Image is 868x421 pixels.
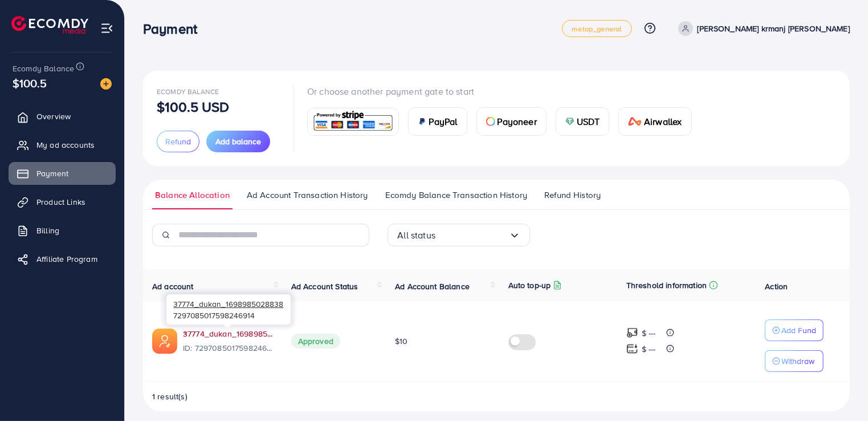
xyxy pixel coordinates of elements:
[626,343,638,355] img: top-up amount
[9,248,116,270] a: Affiliate Program
[307,84,701,98] p: Or choose another payment gate to start
[166,294,291,325] div: 7297085017598246914
[143,21,206,37] h3: Payment
[577,115,600,128] span: USDT
[9,162,116,185] a: Payment
[674,21,850,36] a: [PERSON_NAME] krmanj [PERSON_NAME]
[642,326,656,340] p: $ ---
[626,327,638,339] img: top-up amount
[100,22,113,35] img: menu
[476,107,547,136] a: cardPayoneer
[183,328,273,339] a: 37774_dukan_1698985028838
[157,100,230,114] p: $100.5 USD
[36,196,85,208] span: Product Links
[418,117,427,126] img: card
[9,219,116,242] a: Billing
[565,117,574,126] img: card
[698,22,850,35] p: [PERSON_NAME] krmanj [PERSON_NAME]
[215,136,261,147] span: Add balance
[486,117,495,126] img: card
[781,354,814,368] p: Withdraw
[556,107,610,136] a: cardUSDT
[36,225,59,236] span: Billing
[765,281,788,292] span: Action
[498,115,537,128] span: Payoneer
[9,105,116,128] a: Overview
[628,117,642,126] img: card
[435,226,509,244] input: Search for option
[626,278,707,292] p: Threshold information
[572,25,622,33] span: metap_general
[155,189,230,201] span: Balance Allocation
[165,136,191,147] span: Refund
[100,78,112,90] img: image
[9,133,116,156] a: My ad accounts
[820,370,859,412] iframe: Chat
[544,189,601,201] span: Refund History
[36,111,71,122] span: Overview
[307,108,399,136] a: card
[183,342,273,354] span: ID: 7297085017598246914
[13,75,47,91] span: $100.5
[765,319,824,341] button: Add Fund
[13,63,74,74] span: Ecomdy Balance
[618,107,691,136] a: cardAirwallex
[152,281,194,292] span: Ad account
[157,131,199,152] button: Refund
[311,110,395,134] img: card
[765,350,824,372] button: Withdraw
[157,87,219,96] span: Ecomdy Balance
[36,168,68,179] span: Payment
[644,115,682,128] span: Airwallex
[291,281,358,292] span: Ad Account Status
[36,139,95,151] span: My ad accounts
[152,329,177,354] img: ic-ads-acc.e4c84228.svg
[508,278,551,292] p: Auto top-up
[152,391,188,402] span: 1 result(s)
[395,281,470,292] span: Ad Account Balance
[429,115,458,128] span: PayPal
[781,323,816,337] p: Add Fund
[291,334,340,349] span: Approved
[642,342,656,356] p: $ ---
[397,226,435,244] span: All status
[385,189,527,201] span: Ecomdy Balance Transaction History
[206,131,270,152] button: Add balance
[9,191,116,213] a: Product Links
[408,107,467,136] a: cardPayPal
[173,298,283,309] span: 37774_dukan_1698985028838
[388,224,530,246] div: Search for option
[36,253,97,265] span: Affiliate Program
[247,189,368,201] span: Ad Account Transaction History
[395,335,407,347] span: $10
[562,20,631,37] a: metap_general
[11,16,88,34] img: logo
